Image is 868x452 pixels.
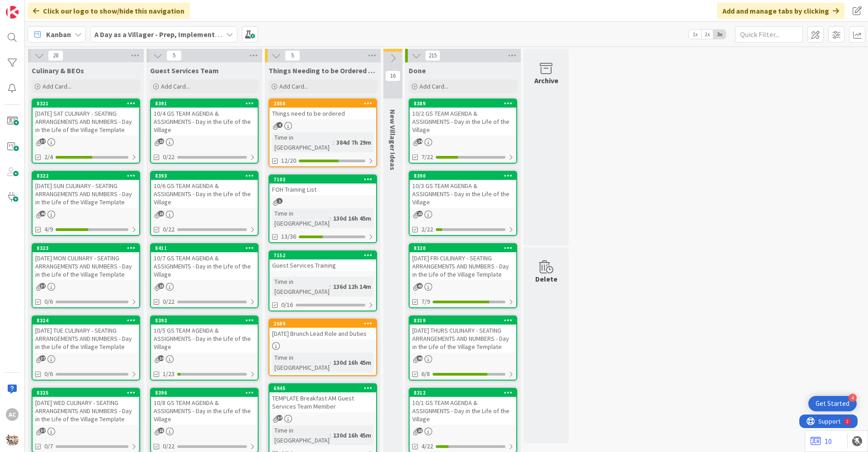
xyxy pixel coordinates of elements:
div: 130d 16h 45m [331,358,373,367]
div: 6945 [274,385,376,391]
div: [DATE] SAT CULINARY - SEATING ARRANGEMENTS AND NUMBERS - Day in the Life of the Village Template [33,108,139,136]
span: Culinary & BEOs [32,66,84,75]
div: Get Started [816,399,849,408]
div: 8393 [151,172,258,180]
div: 8393 [155,173,258,179]
div: 8320[DATE] FRI CULINARY - SEATING ARRANGEMENTS AND NUMBERS - Day in the Life of the Village Template [410,244,516,280]
span: : [330,358,331,367]
div: 8321[DATE] SAT CULINARY - SEATING ARRANGEMENTS AND NUMBERS - Day in the Life of the Village Template [33,99,139,136]
div: 8325 [37,390,139,396]
div: 8324 [37,317,139,324]
span: 0/22 [163,152,175,162]
div: 839610/8 GS TEAM AGENDA & ASSIGNMENTS - Day in the Life of the Village [151,389,258,425]
div: Click our logo to show/hide this navigation [28,3,190,19]
div: 839210/5 GS TEAM AGENDA & ASSIGNMENTS - Day in the Life of the Village [151,316,258,353]
div: 8322 [37,173,139,179]
div: 8325[DATE] WED CULINARY - SEATING ARRANGEMENTS AND NUMBERS - Day in the Life of the Village Template [33,389,139,425]
span: : [333,137,334,147]
span: 23 [158,138,164,144]
span: 5 [285,50,300,61]
div: 8320 [410,244,516,252]
span: 5 [166,50,182,61]
div: 8324[DATE] TUE CULINARY - SEATING ARRANGEMENTS AND NUMBERS - Day in the Life of the Village Template [33,316,139,353]
div: 136d 12h 14m [331,282,373,292]
span: 43 [417,283,423,289]
span: 0/6 [44,369,53,379]
div: 7152 [274,252,376,259]
div: 8312 [410,389,516,397]
span: 0/22 [163,297,175,306]
div: 8411 [155,245,258,251]
div: 10/5 GS TEAM AGENDA & ASSIGNMENTS - Day in the Life of the Village [151,325,258,353]
img: avatar [6,433,19,446]
span: 16 [385,71,401,81]
span: 6/8 [421,369,430,379]
div: [DATE] SUN CULINARY - SEATING ARRANGEMENTS AND NUMBERS - Day in the Life of the Village Template [33,180,139,208]
span: 12/20 [281,156,296,165]
div: 7103 [274,176,376,183]
div: 2689[DATE] Brunch Lead Role and Duties [269,320,376,339]
div: 8396 [151,389,258,397]
div: 10/6 GS TEAM AGENDA & ASSIGNMENTS - Day in the Life of the Village [151,180,258,208]
div: Time in [GEOGRAPHIC_DATA] [272,425,330,445]
span: 7/9 [421,297,430,306]
div: TEMPLATE Breakfast AM Guest Services Team Member [269,392,376,412]
div: Time in [GEOGRAPHIC_DATA] [272,208,330,228]
div: 831210/1 GS TEAM AGENDA & ASSIGNMENTS - Day in the Life of the Village [410,389,516,425]
div: 8323[DATE] MON CULINARY - SEATING ARRANGEMENTS AND NUMBERS - Day in the Life of the Village Template [33,244,139,280]
div: 8390 [414,173,516,179]
span: : [330,213,331,223]
span: Support [19,1,41,12]
span: 13/36 [281,232,296,241]
span: Guest Services Team [150,66,219,75]
div: 839110/4 GS TEAM AGENDA & ASSIGNMENTS - Day in the Life of the Village [151,99,258,136]
div: 8324 [33,316,139,325]
div: 130d 16h 45m [331,430,373,440]
div: Guest Services Training [269,259,376,271]
div: 4 [849,394,857,402]
span: 0/22 [163,225,175,234]
span: Kanban [46,29,71,40]
span: 0/22 [163,442,175,451]
div: Things need to be ordered [269,108,376,119]
div: [DATE] Brunch Lead Role and Duties [269,328,376,339]
span: 4 [277,122,283,128]
div: 2858Things need to be ordered [269,99,376,119]
span: Add Card... [420,82,448,90]
div: 8389 [414,100,516,107]
span: 24 [158,355,164,361]
div: [DATE] MON CULINARY - SEATING ARRANGEMENTS AND NUMBERS - Day in the Life of the Village Template [33,252,139,280]
span: 1x [689,30,701,39]
div: 10/8 GS TEAM AGENDA & ASSIGNMENTS - Day in the Life of the Village [151,397,258,425]
div: Time in [GEOGRAPHIC_DATA] [272,353,330,372]
div: 8390 [410,172,516,180]
span: 2x [701,30,713,39]
span: 23 [158,428,164,433]
span: 23 [417,428,423,433]
span: 4/9 [44,225,53,234]
div: 8319 [410,316,516,325]
span: 37 [40,283,46,289]
div: Open Get Started checklist, remaining modules: 4 [808,396,857,411]
div: [DATE] TUE CULINARY - SEATING ARRANGEMENTS AND NUMBERS - Day in the Life of the Village Template [33,325,139,353]
div: Time in [GEOGRAPHIC_DATA] [272,277,330,297]
span: Add Card... [161,82,190,90]
span: Add Card... [42,82,71,90]
span: 1 [277,198,283,204]
div: AC [6,408,19,421]
span: 0/6 [44,297,53,306]
div: 7152Guest Services Training [269,251,376,271]
div: 8396 [155,390,258,396]
span: 2/4 [44,152,53,162]
div: 6945TEMPLATE Breakfast AM Guest Services Team Member [269,384,376,412]
div: 8411 [151,244,258,252]
div: [DATE] THURS CULINARY - SEATING ARRANGEMENTS AND NUMBERS - Day in the Life of the Village Template [410,325,516,353]
div: Delete [535,273,557,284]
span: Add Card... [279,82,308,90]
div: 7103FOH Training List [269,175,376,195]
div: 6945 [269,384,376,392]
span: 40 [417,355,423,361]
span: 215 [425,50,440,61]
span: 23 [158,211,164,217]
div: 8325 [33,389,139,397]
